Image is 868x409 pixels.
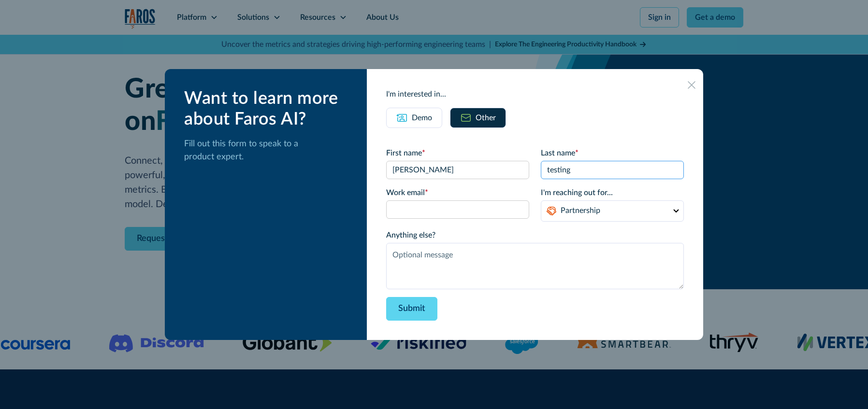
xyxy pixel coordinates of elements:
div: Other [476,112,496,124]
label: Last name [541,147,684,159]
div: Demo [412,112,432,124]
label: First name [386,147,529,159]
form: Email Form [386,147,684,321]
div: Want to learn more about Faros AI? [184,88,351,130]
label: Work email [386,187,529,198]
div: I'm interested in... [386,88,684,100]
label: Anything else? [386,229,684,241]
p: Fill out this form to speak to a product expert. [184,138,351,164]
label: I'm reaching out for... [541,187,684,198]
input: Submit [386,297,437,321]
